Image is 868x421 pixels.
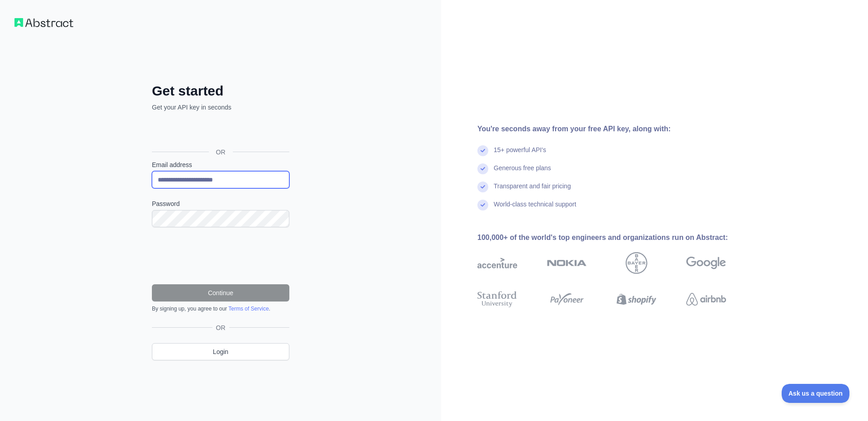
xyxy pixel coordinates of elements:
span: OR [212,323,229,332]
label: Password [152,199,289,208]
a: Login [152,343,289,360]
iframe: Toggle Customer Support [782,384,850,403]
div: Transparent and fair pricing [494,182,571,200]
img: check mark [477,200,488,210]
img: payoneer [547,289,587,309]
img: accenture [477,252,517,274]
label: Email address [152,160,289,169]
img: check mark [477,182,488,192]
div: 100,000+ of the world's top engineers and organizations run on Abstract: [477,232,755,243]
h2: Get started [152,83,289,99]
p: Get your API key in seconds [152,103,289,112]
div: Generous free plans [494,163,551,182]
img: bayer [626,252,647,274]
img: shopify [617,289,656,309]
iframe: Sign in with Google Button [147,122,292,142]
img: nokia [547,252,587,274]
div: World-class technical support [494,200,576,218]
img: google [686,252,726,274]
button: Continue [152,284,289,301]
img: airbnb [686,289,726,309]
img: check mark [477,163,488,174]
div: By signing up, you agree to our . [152,305,289,312]
div: 15+ powerful API's [494,145,546,163]
span: OR [209,148,233,157]
img: check mark [477,145,488,156]
iframe: reCAPTCHA [152,238,289,273]
a: Terms of Service [228,306,269,312]
img: stanford university [477,289,517,309]
div: You're seconds away from your free API key, along with: [477,124,755,134]
img: Workflow [14,18,73,27]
